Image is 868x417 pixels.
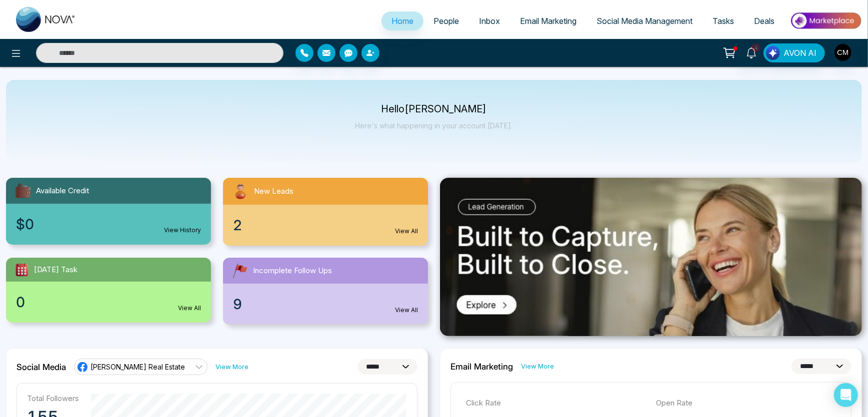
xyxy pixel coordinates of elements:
[16,292,25,313] span: 0
[14,182,32,200] img: availableCredit.svg
[702,11,744,30] a: Tasks
[231,262,249,280] img: followUps.svg
[217,178,434,246] a: New Leads2View All
[254,186,293,197] span: New Leads
[253,265,332,277] span: Incomplete Follow Ups
[27,394,79,403] p: Total Followers
[763,43,825,62] button: AVON AI
[834,383,858,407] div: Open Intercom Messenger
[215,362,248,372] a: View More
[656,398,836,409] p: Open Rate
[395,227,418,236] a: View All
[744,11,784,30] a: Deals
[34,264,77,276] span: [DATE] Task
[450,362,513,372] h2: Email Marketing
[466,398,646,409] p: Click Rate
[766,46,780,60] img: Lead Flow
[423,11,469,30] a: People
[14,262,30,278] img: todayTask.svg
[586,11,702,30] a: Social Media Management
[164,226,201,235] a: View History
[231,182,250,201] img: newLeads.svg
[90,362,185,372] span: [PERSON_NAME] Real Estate
[440,178,862,336] img: .
[36,185,89,197] span: Available Credit
[355,121,513,130] p: Here's what happening in your account [DATE].
[178,304,201,313] a: View All
[433,16,459,26] span: People
[233,294,242,315] span: 9
[520,16,576,26] span: Email Marketing
[16,362,66,372] h2: Social Media
[391,16,413,26] span: Home
[16,7,76,32] img: Nova CRM Logo
[754,16,774,26] span: Deals
[783,47,816,59] span: AVON AI
[789,9,862,32] img: Market-place.gif
[395,306,418,315] a: View All
[469,11,510,30] a: Inbox
[521,362,554,371] a: View More
[217,258,434,325] a: Incomplete Follow Ups9View All
[381,11,423,30] a: Home
[834,44,851,61] img: User Avatar
[355,105,513,113] p: Hello [PERSON_NAME]
[596,16,692,26] span: Social Media Management
[510,11,586,30] a: Email Marketing
[16,214,34,235] span: $0
[739,43,763,61] a: 4
[233,215,242,236] span: 2
[751,43,760,52] span: 4
[479,16,500,26] span: Inbox
[712,16,734,26] span: Tasks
